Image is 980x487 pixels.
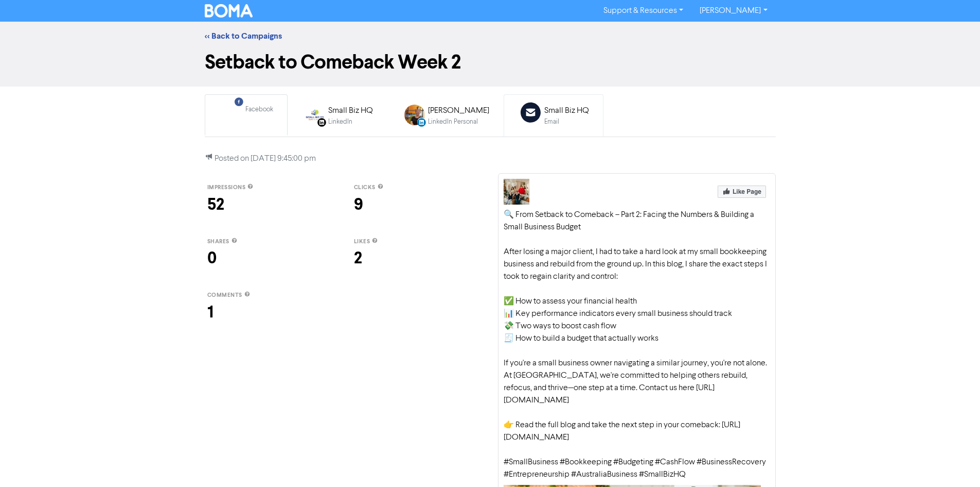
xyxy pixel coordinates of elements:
div: 🔍 From Setback to Comeback – Part 2: Facing the Numbers & Building a Small Business Budget After ... [504,209,770,481]
span: likes [354,238,370,245]
img: Like Page [718,186,766,198]
span: shares [207,238,229,245]
div: [PERSON_NAME] [428,105,489,117]
img: LINKEDIN_PERSONAL [404,105,425,125]
div: Small Biz HQ [544,105,589,117]
div: LinkedIn [328,117,373,127]
div: Facebook [245,105,273,114]
a: [PERSON_NAME] [691,3,775,19]
img: LINKEDIN [305,105,325,125]
div: 0 [207,246,333,271]
div: LinkedIn Personal [428,117,489,127]
img: BOMA Logo [205,4,253,18]
p: Posted on [DATE] 9:45:00 pm [205,153,776,165]
div: Small Biz HQ [328,105,373,117]
a: << Back to Campaigns [205,31,282,41]
h1: Setback to Comeback Week 2 [205,51,776,74]
a: Support & Resources [595,3,691,19]
span: impressions [207,184,246,191]
div: 9 [354,192,480,217]
span: clicks [354,184,376,191]
span: comments [207,292,242,299]
div: 1 [207,300,333,325]
div: 52 [207,192,333,217]
iframe: Chat Widget [851,376,980,487]
div: Email [544,117,589,127]
div: 2 [354,246,480,271]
